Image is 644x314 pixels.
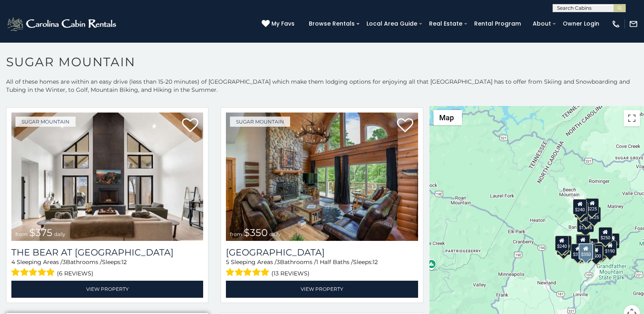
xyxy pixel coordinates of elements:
[598,227,612,243] div: $250
[226,247,418,258] a: [GEOGRAPHIC_DATA]
[316,258,353,266] span: 1 Half Baths /
[425,17,466,30] a: Real Estate
[15,231,28,237] span: from
[559,17,603,30] a: Owner Login
[226,113,418,241] a: Grouse Moor Lodge from $350 daily
[271,19,295,28] span: My Favs
[593,243,607,258] div: $195
[271,268,310,279] span: (13 reviews)
[29,227,52,238] span: $375
[226,113,418,241] img: Grouse Moor Lodge
[571,244,585,259] div: $375
[576,235,590,250] div: $300
[11,258,15,266] span: 4
[589,245,603,261] div: $500
[54,231,65,237] span: daily
[11,113,203,241] a: The Bear At Sugar Mountain from $375 daily
[434,110,462,125] button: Change map style
[397,117,413,134] a: Add to favorites
[230,231,242,237] span: from
[11,113,203,241] img: The Bear At Sugar Mountain
[439,113,454,122] span: Map
[244,227,268,238] span: $350
[15,117,76,127] a: Sugar Mountain
[262,19,297,28] a: My Favs
[587,207,601,222] div: $125
[585,198,599,214] div: $225
[11,247,203,258] h3: The Bear At Sugar Mountain
[606,233,620,249] div: $155
[576,234,590,249] div: $265
[277,258,280,266] span: 3
[226,258,418,279] div: Sleeping Areas / Bathrooms / Sleeps:
[226,281,418,297] a: View Property
[579,243,593,260] div: $350
[63,258,66,266] span: 3
[6,16,119,32] img: White-1-2.png
[230,117,290,127] a: Sugar Mountain
[226,258,229,266] span: 5
[529,17,555,30] a: About
[624,110,640,126] button: Toggle fullscreen view
[575,202,588,218] div: $170
[629,19,638,28] img: mail-regular-white.png
[305,17,359,30] a: Browse Rentals
[269,231,281,237] span: daily
[11,258,203,279] div: Sleeping Areas / Bathrooms / Sleeps:
[11,281,203,297] a: View Property
[57,268,93,279] span: (6 reviews)
[121,258,127,266] span: 12
[226,247,418,258] h3: Grouse Moor Lodge
[362,17,421,30] a: Local Area Guide
[576,234,590,249] div: $190
[573,199,587,214] div: $240
[11,247,203,258] a: The Bear At [GEOGRAPHIC_DATA]
[555,236,568,251] div: $240
[577,217,594,232] div: $1,095
[581,244,595,259] div: $350
[373,258,378,266] span: 12
[611,19,620,28] img: phone-regular-white.png
[603,240,617,256] div: $190
[182,117,198,134] a: Add to favorites
[584,238,598,254] div: $200
[470,17,525,30] a: Rental Program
